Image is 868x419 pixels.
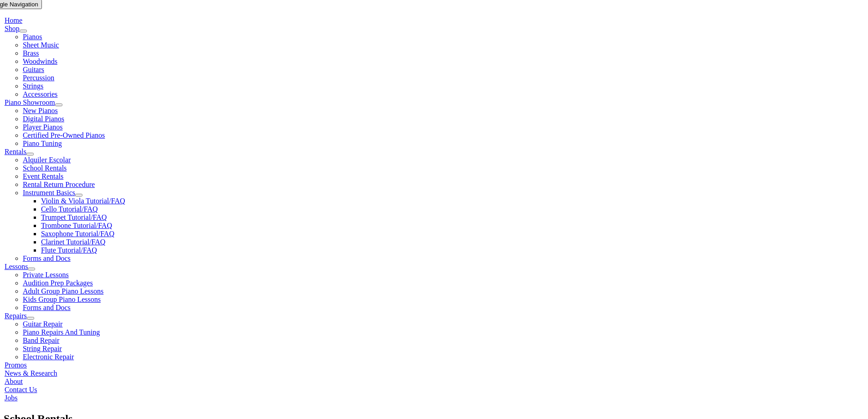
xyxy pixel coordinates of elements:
a: Shop [5,25,20,32]
a: School Rentals [23,164,67,172]
a: Alquiler Escolar [23,156,71,164]
a: Piano Tuning [23,140,62,147]
a: Percussion [23,74,54,82]
a: Rental Return Procedure [23,181,95,188]
a: Piano Showroom [5,98,55,106]
button: Open submenu of Shop [20,30,27,32]
a: Trumpet Tutorial/FAQ [41,213,107,221]
a: Lessons [5,263,28,270]
a: Guitar Repair [23,320,63,328]
a: Clarinet Tutorial/FAQ [41,238,106,246]
a: Promos [5,361,27,369]
a: Kids Group Piano Lessons [23,295,101,303]
a: Audition Prep Packages [23,279,93,287]
a: Player Pianos [23,123,63,131]
a: Home [5,16,22,24]
button: Open submenu of Repairs [27,317,34,320]
a: Instrument Basics [23,189,75,197]
a: Private Lessons [23,271,69,279]
a: Jobs [5,394,17,402]
a: Guitars [23,66,44,73]
a: Certified Pre-Owned Pianos [23,131,105,139]
a: About [5,378,23,385]
a: Woodwinds [23,57,57,65]
a: Repairs [5,312,27,320]
a: Trombone Tutorial/FAQ [41,222,112,229]
button: Open submenu of Lessons [28,268,35,270]
a: Rentals [5,148,26,155]
a: Band Repair [23,336,59,344]
button: Open submenu of Instrument Basics [75,194,82,197]
a: Digital Pianos [23,115,64,123]
a: Cello Tutorial/FAQ [41,205,98,213]
a: Brass [23,49,39,57]
a: Electronic Repair [23,353,74,361]
a: Event Rentals [23,172,63,180]
a: Flute Tutorial/FAQ [41,246,97,254]
a: Strings [23,82,43,90]
a: Forms and Docs [23,304,71,311]
button: Open submenu of Rentals [26,153,34,155]
a: String Repair [23,345,62,352]
a: Accessories [23,90,57,98]
a: News & Research [5,369,57,377]
button: Open submenu of Piano Showroom [55,103,62,106]
a: Contact Us [5,386,37,393]
a: Saxophone Tutorial/FAQ [41,230,114,238]
a: Sheet Music [23,41,59,49]
a: Pianos [23,33,42,41]
a: Forms and Docs [23,254,71,262]
a: Adult Group Piano Lessons [23,287,103,295]
a: Piano Repairs And Tuning [23,328,100,336]
a: New Pianos [23,107,58,114]
a: Violin & Viola Tutorial/FAQ [41,197,125,205]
